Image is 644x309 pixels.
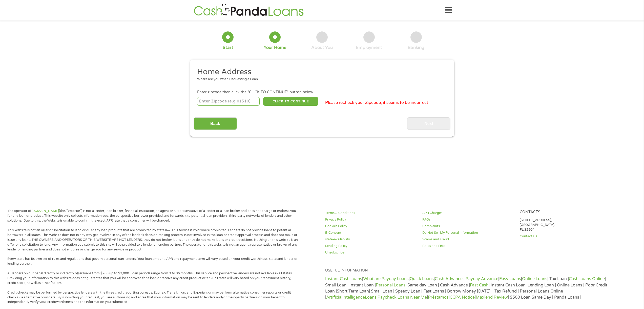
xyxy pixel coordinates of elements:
[342,295,365,300] a: Intelligence
[7,290,299,305] p: Credit checks may be performed by perspective lenders with the three credit reporting bureaus: Eq...
[263,97,318,106] button: CLICK TO CONTINUE
[520,234,611,239] a: Contact Us
[363,276,409,281] a: What are Payday Loans
[7,228,299,252] p: This Website is not an offer or solicitation to lend or offer any loan products that are prohibit...
[197,89,447,95] div: Enter zipcode then click the "CLICK TO CONTINUE" button below.
[422,230,513,235] a: Do Not Sell My Personal Information
[197,97,260,106] input: Enter Zipcode (e.g 01510)
[569,276,605,281] a: Cash Loans Online
[325,244,416,248] a: Lending Policy
[325,217,416,222] a: Privacy Policy
[325,276,611,300] p: | | | | | | | Tax Loan | | Small Loan | Instant Loan | | Same day Loan | Cash Advance | | Instant...
[422,211,513,215] a: APR Charges
[325,237,416,242] a: state-availability
[325,250,416,255] a: Unsubscribe
[378,295,427,300] a: Paycheck Loans Near Me
[264,45,286,50] div: Your Home
[7,209,299,223] p: The operator of (this “Website”) is not a lender, loan broker, financial institution, an agent or...
[31,209,59,213] a: [DOMAIN_NAME]
[7,271,299,285] p: All lenders on our panel directly or indirectly offer loans from $200 up to $3,000. Loan periods ...
[470,283,489,288] a: Fast Cash
[428,295,449,300] a: Préstamos
[223,45,233,50] div: Start
[325,224,416,229] a: Cookies Policy
[326,295,342,300] a: Artificial
[325,276,362,281] a: Instant Cash Loans
[376,283,405,288] a: Personal Loans
[466,276,498,281] a: Payday Advance
[408,45,424,50] div: Banking
[422,237,513,242] a: Scams and Fraud
[422,244,513,248] a: Rates and Fees
[356,45,382,50] div: Employment
[365,295,377,300] a: Loans
[311,45,333,50] div: About You
[522,276,547,281] a: Online Loans
[197,77,443,82] div: Where are you when Requesting a Loan.
[325,268,611,273] h4: Useful Information
[422,224,513,229] a: Complaints
[325,211,416,215] a: Terms & Conditions
[520,218,611,232] p: [STREET_ADDRESS], [GEOGRAPHIC_DATA], FL 32804.
[407,117,450,130] input: Next
[192,3,305,17] img: GetLoanNow Logo
[499,276,521,281] a: Easy Loans
[325,100,428,106] p: Please recheck your Zipcode, it seems to be incorrect
[325,230,416,235] a: E-Consent
[422,217,513,222] a: FAQs
[450,295,475,300] a: CCPA Notice
[7,257,299,266] p: Every state has its own set of rules and regulations that govern personal loan lenders. Your loan...
[520,210,611,215] h4: Contacts
[410,276,434,281] a: Quick Loans
[435,276,465,281] a: Cash Advances
[197,67,443,77] h2: Home Address
[194,117,237,130] input: Back
[476,295,508,300] a: Maxlend Review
